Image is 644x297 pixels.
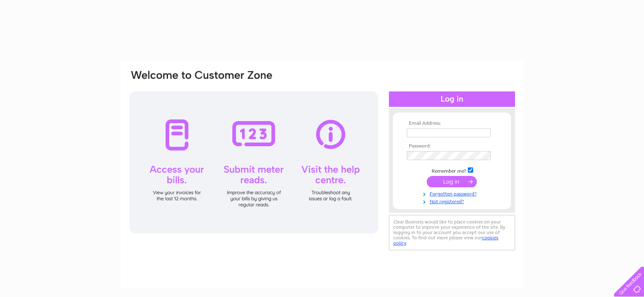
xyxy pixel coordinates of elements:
a: cookies policy [393,235,498,246]
input: Submit [427,176,477,187]
div: Clear Business would like to place cookies on your computer to improve your experience of the sit... [389,215,515,250]
a: Forgotten password? [407,189,499,197]
th: Email Address: [405,121,499,126]
th: Password: [405,143,499,149]
a: Not registered? [407,197,499,205]
td: Remember me? [405,166,499,174]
